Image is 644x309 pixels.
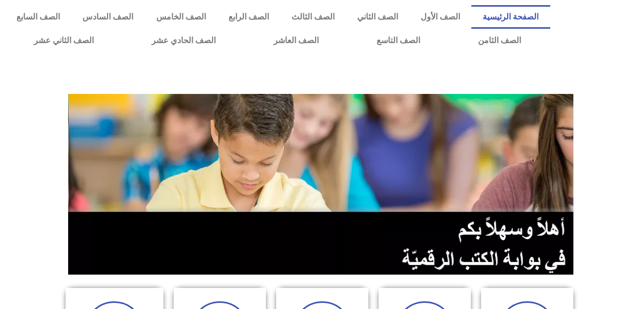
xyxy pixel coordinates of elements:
a: الصف الثاني عشر [5,29,123,52]
a: الصف الحادي عشر [123,29,245,52]
a: الصف الثالث [280,5,346,29]
a: الصف الأول [409,5,471,29]
a: الصف الخامس [144,5,217,29]
a: الصف السابع [5,5,71,29]
a: الصف التاسع [348,29,449,52]
a: الصفحة الرئيسية [471,5,550,29]
a: الصف العاشر [245,29,348,52]
a: الصف السادس [71,5,144,29]
a: الصف الثامن [449,29,550,52]
a: الصف الثاني [346,5,409,29]
a: الصف الرابع [217,5,280,29]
